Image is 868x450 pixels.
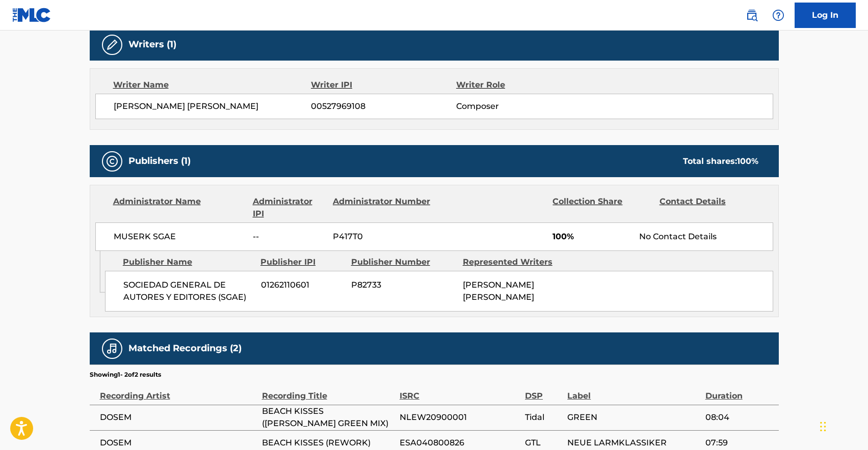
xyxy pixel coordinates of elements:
span: 07:59 [705,437,774,449]
div: Administrator Name [113,195,245,220]
span: P417T0 [333,231,432,243]
div: Recording Title [262,379,394,402]
span: ESA040800826 [400,437,520,449]
div: Drag [820,411,826,442]
span: 08:04 [705,411,774,424]
p: Showing 1 - 2 of 2 results [90,370,161,379]
iframe: Chat Widget [817,401,868,450]
div: Help [768,5,788,25]
div: Contact Details [660,195,758,220]
img: help [772,9,784,21]
img: Writers [106,39,118,51]
span: GTL [525,437,562,449]
div: Publisher Name [123,256,253,268]
div: Writer Role [456,79,588,91]
span: 01262110601 [261,279,344,291]
img: Matched Recordings [106,343,118,355]
span: -- [253,231,325,243]
div: Label [567,379,700,402]
span: [PERSON_NAME] [PERSON_NAME] [463,280,534,302]
span: Composer [456,100,588,112]
div: Administrator IPI [253,195,325,220]
div: Writer Name [113,79,311,91]
span: DOSEM [100,411,257,424]
span: 100 % [737,156,758,166]
a: Log In [795,3,856,28]
span: BEACH KISSES ([PERSON_NAME] GREEN MIX) [262,405,394,430]
div: Administrator Number [333,195,432,220]
span: SOCIEDAD GENERAL DE AUTORES Y EDITORES (SGAE) [123,279,253,303]
span: GREEN [567,411,700,424]
span: [PERSON_NAME] [PERSON_NAME] [114,100,311,112]
div: Recording Artist [100,379,257,402]
div: Publisher IPI [260,256,344,268]
span: NEUE LARMKLASSIKER [567,437,700,449]
div: DSP [525,379,562,402]
span: NLEW20900001 [400,411,520,424]
img: Publishers [106,155,118,167]
div: Represented Writers [463,256,567,268]
span: Tidal [525,411,562,424]
div: Collection Share [553,195,651,220]
div: No Contact Details [639,231,772,243]
div: ISRC [400,379,520,402]
span: 00527969108 [311,100,456,112]
h5: Writers (1) [128,39,176,50]
h5: Matched Recordings (2) [128,343,242,354]
div: Duration [705,379,774,402]
span: P82733 [351,279,455,291]
span: BEACH KISSES (REWORK) [262,437,394,449]
span: MUSERK SGAE [114,231,246,243]
img: search [746,9,758,21]
h5: Publishers (1) [128,155,191,167]
span: DOSEM [100,437,257,449]
div: Writer IPI [311,79,456,91]
a: Public Search [742,5,762,25]
div: Publisher Number [351,256,455,268]
img: MLC Logo [12,8,51,22]
span: 100% [553,231,632,243]
div: Total shares: [683,155,758,167]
